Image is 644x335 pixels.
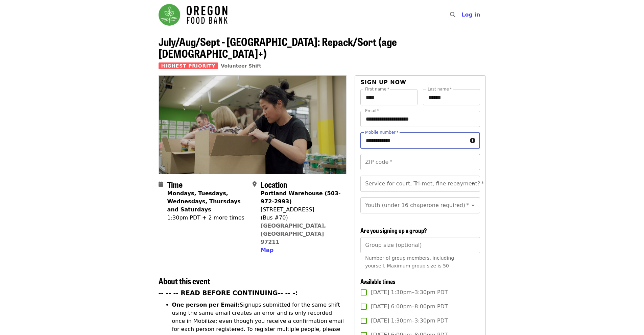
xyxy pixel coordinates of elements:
[159,76,347,174] img: July/Aug/Sept - Portland: Repack/Sort (age 8+) organized by Oregon Food Bank
[360,132,467,149] input: Mobile number
[360,277,396,286] span: Available times
[365,109,379,113] label: Email
[360,154,480,170] input: ZIP code
[428,87,452,91] label: Last name
[371,317,448,325] span: [DATE] 1:30pm–3:30pm PDT
[360,89,418,105] input: First name
[167,178,183,190] span: Time
[159,33,397,61] span: July/Aug/Sept - [GEOGRAPHIC_DATA]: Repack/Sort (age [DEMOGRAPHIC_DATA]+)
[360,79,406,85] span: Sign up now
[159,275,210,287] span: About this event
[261,206,341,214] div: [STREET_ADDRESS]
[468,179,478,188] button: Open
[450,11,455,18] i: search icon
[167,190,241,213] strong: Mondays, Tuesdays, Wednesdays, Thursdays and Saturdays
[360,111,480,127] input: Email
[423,89,480,105] input: Last name
[365,255,454,268] span: Number of group members, including yourself. Maximum group size is 50
[459,7,465,23] input: Search
[221,63,261,69] a: Volunteer Shift
[360,226,427,235] span: Are you signing up a group?
[159,289,298,297] strong: -- -- -- READ BEFORE CONTINUING-- -- -:
[261,223,326,245] a: [GEOGRAPHIC_DATA], [GEOGRAPHIC_DATA] 97211
[461,11,480,18] span: Log in
[261,190,341,205] strong: Portland Warehouse (503-972-2993)
[470,137,475,144] i: circle-info icon
[159,4,228,26] img: Oregon Food Bank - Home
[371,303,448,311] span: [DATE] 6:00pm–8:00pm PDT
[261,247,273,253] span: Map
[456,8,485,22] button: Log in
[365,130,398,134] label: Mobile number
[172,302,240,308] strong: One person per Email:
[159,181,163,187] i: calendar icon
[261,246,273,254] button: Map
[253,181,257,187] i: map-marker-alt icon
[371,288,448,297] span: [DATE] 1:30pm–3:30pm PDT
[365,87,389,91] label: First name
[468,201,478,210] button: Open
[360,237,480,253] input: [object Object]
[159,62,218,69] span: Highest Priority
[261,214,341,222] div: (Bus #70)
[167,214,247,222] div: 1:30pm PDT + 2 more times
[261,178,287,190] span: Location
